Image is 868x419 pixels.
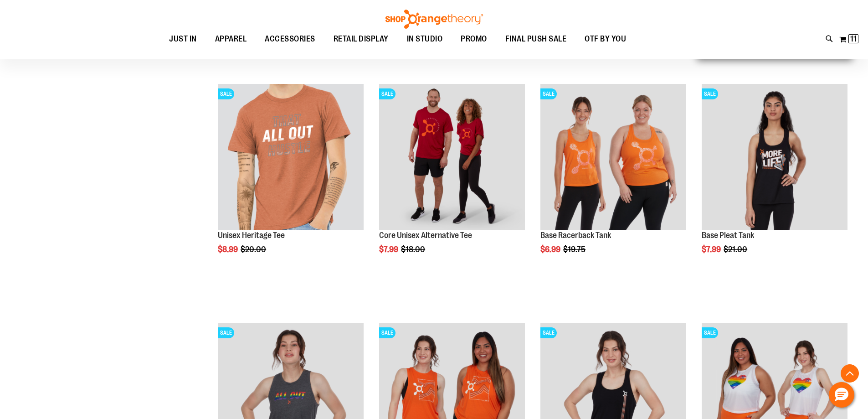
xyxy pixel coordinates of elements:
span: SALE [218,327,234,338]
span: ACCESSORIES [265,29,315,49]
span: $19.75 [563,245,587,254]
a: Product image for Base Racerback TankSALE [540,84,686,231]
span: JUST IN [169,29,197,49]
a: Product image for Unisex Heritage TeeSALE [218,84,364,231]
a: Core Unisex Alternative Tee [379,231,472,240]
a: ACCESSORIES [256,29,324,50]
button: Hello, have a question? Let’s chat. [829,382,854,408]
span: $21.00 [724,245,749,254]
a: OTF BY YOU [575,29,635,50]
a: Base Racerback Tank [540,231,611,240]
span: SALE [218,88,234,99]
span: PROMO [461,29,487,49]
a: Product image for Base Pleat TankSALE [702,84,847,231]
a: IN STUDIO [398,29,452,50]
span: OTF BY YOU [585,29,626,49]
span: SALE [540,327,557,338]
a: APPAREL [206,29,256,50]
a: Base Pleat Tank [702,231,754,240]
a: Unisex Heritage Tee [218,231,285,240]
span: SALE [702,88,718,99]
a: Product image for Core Unisex Alternative TeeSALE [379,84,525,231]
a: PROMO [452,29,496,50]
div: product [375,79,529,277]
img: Product image for Core Unisex Alternative Tee [379,84,525,230]
img: Product image for Base Racerback Tank [540,84,686,230]
span: IN STUDIO [407,29,443,49]
span: APPAREL [215,29,247,49]
div: product [697,79,852,277]
span: $20.00 [241,245,267,254]
img: Product image for Unisex Heritage Tee [218,84,364,230]
span: $6.99 [540,245,562,254]
span: SALE [379,327,395,338]
span: SALE [379,88,395,99]
div: product [213,79,368,277]
button: Back To Top [841,364,859,383]
span: $8.99 [218,245,239,254]
img: Shop Orangetheory [384,10,484,29]
span: $18.00 [401,245,426,254]
span: 11 [850,34,857,43]
a: FINAL PUSH SALE [496,29,576,49]
a: JUST IN [160,29,206,50]
span: $7.99 [379,245,400,254]
span: $7.99 [702,245,722,254]
span: RETAIL DISPLAY [334,29,389,49]
img: Product image for Base Pleat Tank [702,84,847,230]
span: FINAL PUSH SALE [505,29,567,49]
div: product [536,79,691,277]
span: SALE [702,327,718,338]
a: RETAIL DISPLAY [324,29,398,50]
span: SALE [540,88,557,99]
